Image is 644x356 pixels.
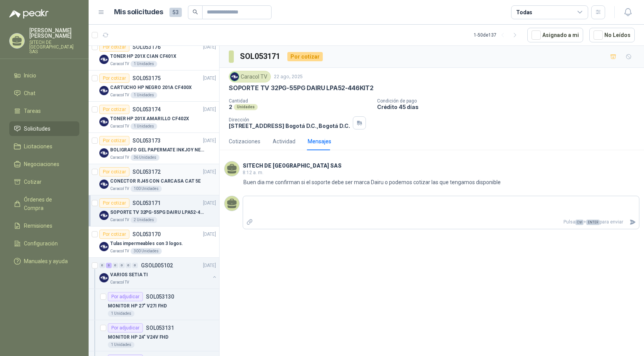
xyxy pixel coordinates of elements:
span: Ctrl [575,220,584,225]
div: Actividad [273,137,295,146]
p: SOL053173 [132,138,161,143]
p: SOL053172 [132,169,161,175]
div: Por cotizar [99,230,129,239]
a: Por cotizarSOL053170[DATE] Company LogoTulas impermeables con 3 logos.Caracol TV300 Unidades [89,227,219,258]
span: Licitaciones [24,142,52,151]
p: BOLIGRAFO GEL PAPERMATE INKJOY NEGRO [110,146,206,154]
div: Por cotizar [99,198,129,208]
div: Por cotizar [99,42,129,52]
span: 53 [169,8,182,17]
a: Tareas [9,104,79,118]
a: Chat [9,86,79,101]
div: 0 [99,263,105,268]
h1: Mis solicitudes [114,7,163,18]
p: Crédito 45 días [377,104,641,110]
p: TONER HP 201X CIAN CF401X [110,53,176,60]
p: TONER HP 201X AMARILLO CF402X [110,115,189,123]
span: Órdenes de Compra [24,195,72,212]
a: 0 3 0 0 0 0 GSOL005102[DATE] Company LogoVARIOS SETIA TICaracol TV [99,261,218,285]
div: 1 Unidades [108,342,134,348]
a: Cotizar [9,175,79,189]
div: 0 [132,263,138,268]
p: [STREET_ADDRESS] Bogotá D.C. , Bogotá D.C. [229,123,350,129]
a: Órdenes de Compra [9,192,79,215]
p: VARIOS SETIA TI [110,271,148,279]
a: Por cotizarSOL053172[DATE] Company LogoCONECTOR RJ45 CON CARCASA CAT 5ECaracol TV100 Unidades [89,164,219,195]
p: 22 ago, 2025 [274,73,303,81]
div: Por adjudicar [108,323,143,332]
div: 36 Unidades [131,154,159,161]
img: Company Logo [99,148,109,158]
img: Company Logo [99,117,109,126]
span: Chat [24,89,35,97]
div: Por cotizar [99,105,129,114]
div: 1 Unidades [131,61,157,67]
div: 1 Unidades [131,123,157,129]
p: Caracol TV [110,92,129,98]
p: SOL053175 [132,76,161,81]
span: Manuales y ayuda [24,257,68,265]
p: Caracol TV [110,279,129,285]
div: 2 Unidades [131,217,157,223]
p: Caracol TV [110,154,129,161]
p: [DATE] [203,44,216,51]
button: Asignado a mi [527,28,583,42]
p: MONITOR HP 24" V24V FHD [108,334,168,341]
a: Manuales y ayuda [9,254,79,269]
img: Company Logo [99,242,109,251]
span: 8:12 a. m. [243,170,263,175]
img: Logo peakr [9,9,49,18]
span: Inicio [24,71,36,80]
p: [PERSON_NAME] [PERSON_NAME] [29,28,79,39]
div: Por adjudicar [108,292,143,301]
img: Company Logo [99,55,109,64]
label: Adjuntar archivos [243,215,256,229]
p: Tulas impermeables con 3 logos. [110,240,183,247]
p: GSOL005102 [141,263,173,268]
p: SOL053174 [132,107,161,112]
a: Por cotizarSOL053175[DATE] Company LogoCARTUCHO HP NEGRO 201A CF400XCaracol TV1 Unidades [89,71,219,102]
h3: SITECH DE [GEOGRAPHIC_DATA] SAS [243,164,342,168]
button: Enviar [626,215,639,229]
img: Company Logo [99,273,109,282]
a: Solicitudes [9,121,79,136]
p: [DATE] [203,168,216,176]
p: [DATE] [203,106,216,113]
div: Mensajes [308,137,331,146]
p: SITECH DE [GEOGRAPHIC_DATA] SAS [29,40,79,54]
div: Caracol TV [229,71,271,82]
p: Caracol TV [110,123,129,129]
div: 0 [112,263,118,268]
p: Cantidad [229,98,371,104]
p: Buen dia me confirman si el soporte debe ser marca Dairu o podemos cotizar las que tengamos dispo... [243,178,501,186]
p: SOL053170 [132,232,161,237]
p: CONECTOR RJ45 CON CARCASA CAT 5E [110,178,201,185]
span: Negociaciones [24,160,59,168]
a: Inicio [9,68,79,83]
div: Por cotizar [99,167,129,176]
div: 1 Unidades [131,92,157,98]
span: Solicitudes [24,124,50,133]
span: Remisiones [24,222,52,230]
a: Remisiones [9,218,79,233]
p: SOL053131 [146,325,174,331]
p: [DATE] [203,200,216,207]
p: SOL053130 [146,294,174,299]
p: 2 [229,104,232,110]
a: Por cotizarSOL053176[DATE] Company LogoTONER HP 201X CIAN CF401XCaracol TV1 Unidades [89,39,219,71]
p: Dirección [229,117,350,123]
a: Licitaciones [9,139,79,154]
a: Por adjudicarSOL053130MONITOR HP 27" V27I FHD1 Unidades [89,289,219,320]
h3: SOL053171 [240,50,281,62]
span: Configuración [24,239,58,248]
p: SOL053171 [132,200,161,206]
div: Unidades [234,104,258,110]
a: Por cotizarSOL053173[DATE] Company LogoBOLIGRAFO GEL PAPERMATE INKJOY NEGROCaracol TV36 Unidades [89,133,219,164]
span: Tareas [24,107,41,115]
p: Pulsa + para enviar [256,215,627,229]
p: SOL053176 [132,44,161,50]
p: Caracol TV [110,61,129,67]
a: Negociaciones [9,157,79,171]
p: [DATE] [203,75,216,82]
p: Caracol TV [110,217,129,223]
